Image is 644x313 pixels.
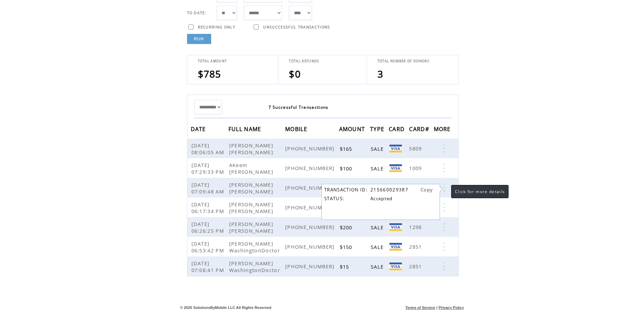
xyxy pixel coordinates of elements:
[285,224,336,230] span: [PHONE_NUMBER]
[439,306,464,310] a: Privacy Policy
[340,145,354,152] span: $165
[285,184,336,191] span: [PHONE_NUMBER]
[370,187,408,193] span: 215660029387
[187,11,207,15] span: TO DATE:
[371,165,385,172] span: SALE
[191,162,226,175] span: [DATE] 07:29:33 PM
[229,162,275,175] span: AKeem [PERSON_NAME]
[285,263,336,270] span: [PHONE_NUMBER]
[228,127,263,131] a: FULL NAME
[371,244,385,250] span: SALE
[324,195,344,202] span: STATUS:
[180,306,272,310] span: © 2025 SolutionsByMobile LLC All Rights Reserved
[187,34,211,44] a: RUN
[421,187,433,193] a: Copy
[191,127,208,131] a: DATE
[289,59,319,63] span: TOTAL REFUNDS
[371,145,385,152] span: SALE
[389,145,402,152] img: VISA
[191,142,226,155] span: [DATE] 08:06:05 AM
[229,221,275,234] span: [PERSON_NAME] [PERSON_NAME]
[285,165,336,171] span: [PHONE_NUMBER]
[434,124,453,136] span: MORE
[371,263,385,270] span: SALE
[409,145,423,152] span: 5809
[340,165,354,172] span: $100
[378,59,429,63] span: TOTAL NUMBER OF DONORS
[409,243,423,250] span: 2851
[436,306,437,310] span: |
[191,201,226,214] span: [DATE] 06:17:34 PM
[285,243,336,250] span: [PHONE_NUMBER]
[455,189,505,194] span: Click for more details
[339,124,367,136] span: AMOUNT
[285,124,309,136] span: MOBILE
[289,67,301,80] span: $0
[370,124,386,136] span: TYPE
[378,67,383,80] span: 3
[370,127,386,131] a: TYPE
[191,260,226,273] span: [DATE] 07:08:41 PM
[191,221,226,234] span: [DATE] 06:26:25 PM
[229,181,275,195] span: [PERSON_NAME] [PERSON_NAME]
[405,306,435,310] a: Terms of Service
[409,127,431,131] a: CARD#
[389,243,402,251] img: Visa
[340,263,351,270] span: $15
[191,124,208,136] span: DATE
[191,181,226,195] span: [DATE] 07:09:48 AM
[285,145,336,152] span: [PHONE_NUMBER]
[409,263,423,270] span: 2851
[389,124,406,136] span: CARD
[263,25,330,29] span: UNSUCCESSFUL TRANSACTIONS
[198,67,221,80] span: $785
[389,263,402,270] img: Visa
[229,201,275,214] span: [PERSON_NAME] [PERSON_NAME]
[191,240,226,254] span: [DATE] 06:53:42 PM
[339,127,367,131] a: AMOUNT
[229,142,275,155] span: [PERSON_NAME] [PERSON_NAME]
[269,104,329,110] span: 7 Successful Transactions
[389,164,402,172] img: Visa
[229,240,282,254] span: [PERSON_NAME] WashingtonDoctor
[389,127,406,131] a: CARD
[229,260,282,273] span: [PERSON_NAME] WashingtonDoctor
[370,195,393,202] span: Accepted
[340,244,354,250] span: $150
[198,25,236,29] span: RECURRING ONLY
[285,204,336,211] span: [PHONE_NUMBER]
[324,187,368,193] span: TRANSACTION ID:
[198,59,227,63] span: TOTAL AMOUNT
[228,124,263,136] span: FULL NAME
[409,124,431,136] span: CARD#
[409,165,423,171] span: 1009
[285,127,309,131] a: MOBILE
